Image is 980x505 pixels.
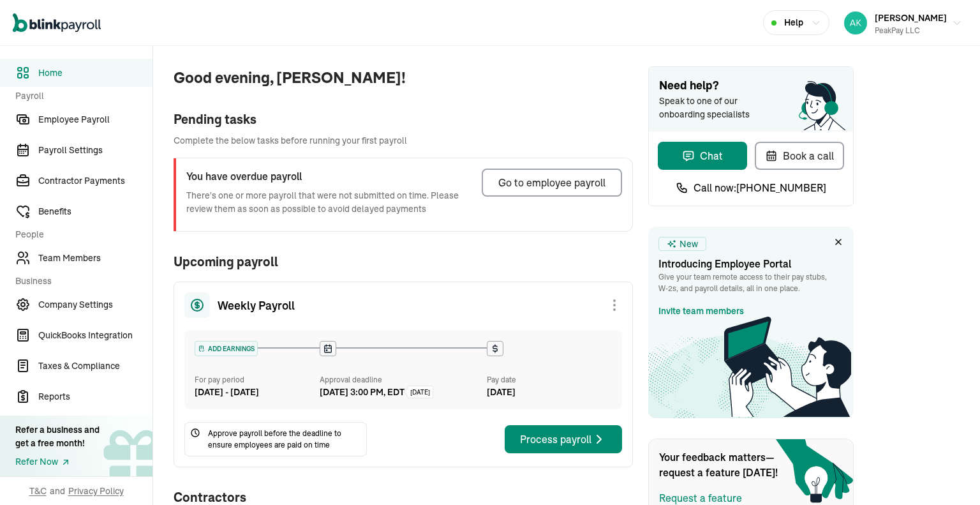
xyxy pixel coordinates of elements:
[916,444,980,505] iframe: Chat Widget
[15,455,100,469] a: Refer Now
[186,189,471,216] p: There's one or more payroll that were not submitted on time. Please review them as soon as possib...
[38,66,152,80] span: Home
[875,25,947,36] div: PeakPay LLC
[38,329,152,342] span: QuickBooks Integration
[29,485,47,497] span: T&C
[195,374,320,386] div: For pay period
[15,89,145,103] span: Payroll
[482,169,622,197] button: Go to employee payroll
[38,205,152,218] span: Benefits
[505,425,622,453] button: Process payroll
[15,423,100,450] div: Refer a business and get a free month!
[658,271,843,294] p: Give your team remote access to their pay stubs, W‑2s, and payroll details, all in one place.
[174,110,633,129] div: Pending tasks
[174,66,633,89] span: Good evening, [PERSON_NAME]!
[38,174,152,188] span: Contractor Payments
[659,77,843,94] span: Need help?
[839,7,967,39] button: [PERSON_NAME]PeakPay LLC
[520,432,607,447] div: Process payroll
[38,144,152,157] span: Payroll Settings
[679,237,698,251] span: New
[15,275,145,288] span: Business
[68,485,124,497] span: Privacy Policy
[38,252,152,265] span: Team Members
[487,374,612,386] div: Pay date
[875,12,947,24] span: [PERSON_NAME]
[410,388,430,397] span: [DATE]
[195,386,320,399] div: [DATE] - [DATE]
[659,449,787,480] span: Your feedback matters—request a feature [DATE]!
[763,10,829,35] button: Help
[784,16,803,29] span: Help
[218,297,295,314] span: Weekly Payroll
[13,4,101,41] nav: Global
[658,142,747,170] button: Chat
[498,175,605,190] div: Go to employee payroll
[38,298,152,312] span: Company Settings
[765,148,834,163] div: Book a call
[195,342,257,356] div: ADD EARNINGS
[320,374,482,386] div: Approval deadline
[755,142,844,170] button: Book a call
[186,169,471,184] h3: You have overdue payroll
[38,359,152,373] span: Taxes & Compliance
[174,134,633,147] span: Complete the below tasks before running your first payroll
[487,386,612,399] div: [DATE]
[658,305,744,318] a: Invite team members
[38,113,152,126] span: Employee Payroll
[682,148,723,163] div: Chat
[15,228,145,241] span: People
[659,94,768,121] span: Speak to one of our onboarding specialists
[38,390,152,403] span: Reports
[320,386,405,399] div: [DATE] 3:00 PM, EDT
[208,428,361,451] span: Approve payroll before the deadline to ensure employees are paid on time
[694,180,826,195] span: Call now: [PHONE_NUMBER]
[174,252,633,271] span: Upcoming payroll
[658,256,843,271] h3: Introducing Employee Portal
